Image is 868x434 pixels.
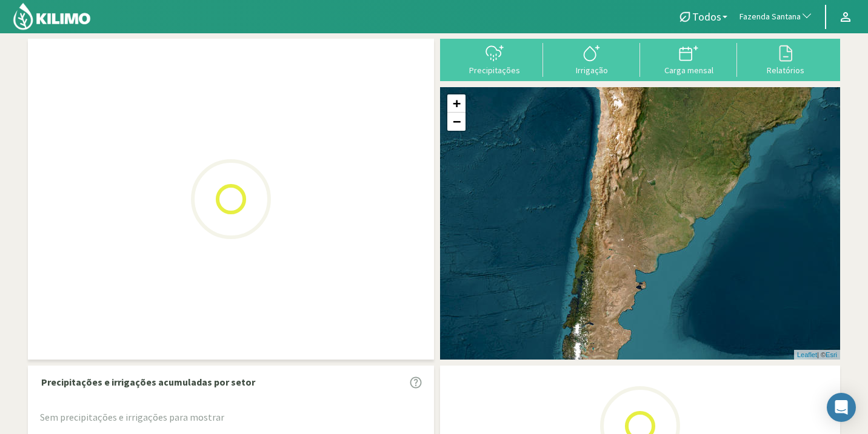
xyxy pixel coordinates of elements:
[170,139,292,260] img: Loading...
[450,66,539,74] div: Precipitações
[447,113,466,131] a: Zoom out
[543,43,640,75] button: Irrigação
[739,11,801,23] span: Fazenda Santana
[794,350,840,360] div: | ©
[640,43,737,75] button: Carga mensal
[446,43,543,75] button: Precipitações
[827,393,856,422] div: Open Intercom Messenger
[447,94,466,113] a: Zoom in
[741,66,830,74] div: Relatórios
[826,351,837,358] a: Esri
[12,2,92,31] img: Kilimo
[797,351,817,358] a: Leaflet
[644,66,733,74] div: Carga mensal
[733,4,819,30] button: Fazenda Santana
[547,66,636,74] div: Irrigação
[692,10,721,23] span: Todos
[41,375,255,389] p: Precipitações e irrigações acumuladas por setor
[40,412,422,423] h5: Sem precipitações e irrigações para mostrar
[737,43,834,75] button: Relatórios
